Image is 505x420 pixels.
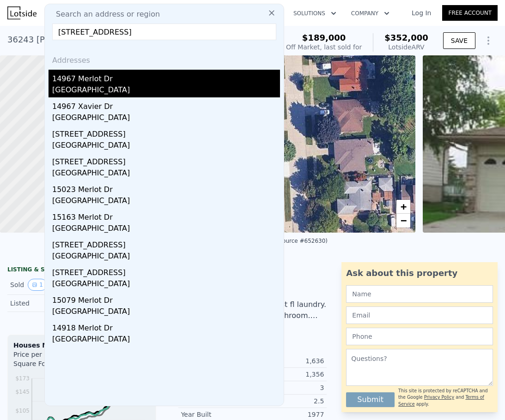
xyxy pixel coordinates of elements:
div: 3 [252,383,324,392]
a: Terms of Service [398,395,484,406]
div: [GEOGRAPHIC_DATA] [52,306,280,319]
tspan: $105 [15,408,30,414]
div: [GEOGRAPHIC_DATA] [52,334,280,347]
img: Lotside [7,6,37,19]
div: [STREET_ADDRESS] [52,236,280,251]
button: Show Options [479,31,498,50]
div: Listed [10,299,74,308]
div: [STREET_ADDRESS] [52,125,280,140]
a: Privacy Policy [424,395,454,400]
div: Year Built [181,410,253,419]
span: $352,000 [384,33,428,42]
a: Zoom in [396,200,410,214]
div: 14967 Xavier Dr [52,97,280,112]
div: Sold [10,279,74,291]
input: Phone [346,328,493,345]
div: Houses Median Sale [13,341,150,350]
div: [STREET_ADDRESS] [52,264,280,278]
div: 1,636 [252,356,324,366]
div: [STREET_ADDRESS] [52,153,280,168]
div: Off Market, last sold for [286,42,362,52]
tspan: $145 [15,389,30,395]
div: 36243 [PERSON_NAME] Dr , [GEOGRAPHIC_DATA] , MI 48312 [7,33,255,46]
div: [GEOGRAPHIC_DATA] [52,278,280,291]
input: Enter an address, city, region, neighborhood or zip code [52,24,276,40]
span: Search an address or region [49,9,160,20]
div: 15163 Merlot Dr [52,208,280,223]
div: 1977 [252,410,324,419]
button: Solutions [286,5,344,22]
div: Addresses [49,48,280,70]
div: LISTING & SALE HISTORY [7,266,156,275]
span: − [401,215,407,226]
span: + [401,201,407,212]
div: [GEOGRAPHIC_DATA] [52,140,280,153]
div: [GEOGRAPHIC_DATA] [52,168,280,180]
button: Company [344,5,397,22]
div: [GEOGRAPHIC_DATA] [52,84,280,97]
div: This site is protected by reCAPTCHA and the Google and apply. [398,388,493,408]
div: [GEOGRAPHIC_DATA] [52,223,280,236]
div: 15079 Merlot Dr [52,291,280,306]
button: SAVE [443,32,475,49]
tspan: $173 [15,375,30,382]
a: Zoom out [396,214,410,228]
div: [GEOGRAPHIC_DATA] [52,251,280,264]
div: 15023 Merlot Dr [52,180,280,195]
div: 2.5 [252,396,324,406]
div: Price per Square Foot [13,350,82,374]
div: Ask about this property [346,267,493,280]
div: [GEOGRAPHIC_DATA] [52,112,280,125]
a: Log In [401,8,442,18]
a: Free Account [442,5,498,21]
button: Submit [346,392,395,407]
div: 14967 Merlot Dr [52,70,280,84]
input: Email [346,306,493,324]
span: $189,000 [302,33,346,42]
div: 14918 Merlot Dr [52,319,280,334]
div: Lotside ARV [384,42,428,52]
button: View historical data [28,279,47,291]
div: [GEOGRAPHIC_DATA] [52,195,280,208]
input: Name [346,285,493,303]
div: 1,356 [252,370,324,379]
